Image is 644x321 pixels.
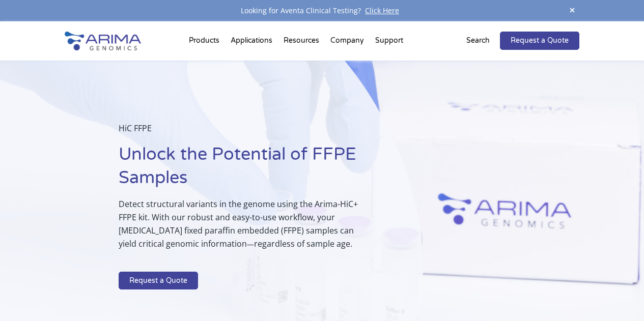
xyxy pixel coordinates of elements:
[361,6,403,15] a: Click Here
[466,34,490,47] p: Search
[119,143,373,197] h1: Unlock the Potential of FFPE Samples
[65,32,141,50] img: Arima-Genomics-logo
[247,239,254,249] span: —
[500,32,579,50] a: Request a Quote
[119,122,373,143] p: HiC FFPE
[65,4,580,17] div: Looking for Aventa Clinical Testing?
[119,197,373,258] p: Detect structural variants in the genome using the Arima-HiC+ FFPE kit. With our robust and easy-...
[119,272,198,290] a: Request a Quote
